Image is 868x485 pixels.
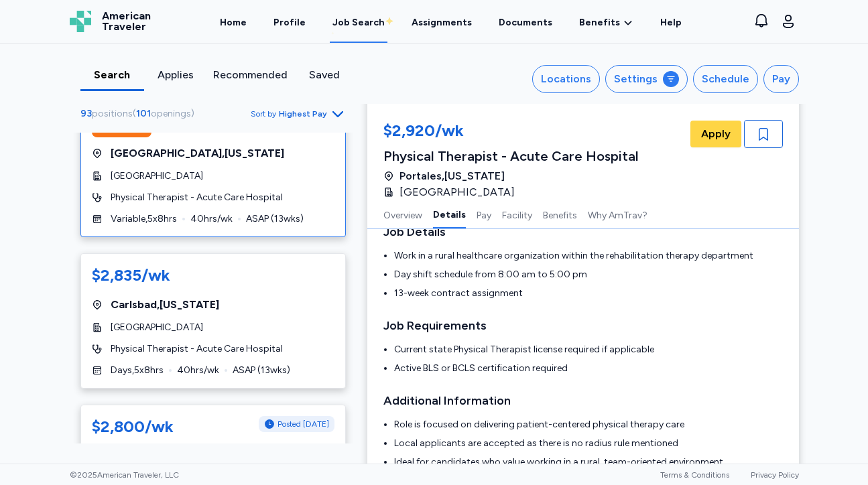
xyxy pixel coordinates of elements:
li: Role is focused on delivering patient-centered physical therapy care [394,418,783,431]
span: 40 hrs/wk [177,364,219,377]
span: Sort by [251,109,276,119]
a: Job Search [330,1,387,43]
div: Schedule [702,71,749,87]
button: Pay [477,200,491,228]
span: Variable , 5 x 8 hrs [111,212,177,226]
span: 40 hrs/wk [190,212,233,226]
div: Saved [298,67,351,83]
span: American Traveler [102,11,151,32]
span: [GEOGRAPHIC_DATA] [111,169,203,183]
div: $2,800/wk [92,416,174,437]
div: Search [86,67,139,83]
span: Apply [701,126,731,142]
span: ASAP ( 13 wks) [246,212,304,226]
button: Details [433,200,466,228]
div: ( ) [80,107,200,121]
h3: Additional Information [383,391,783,410]
span: Posted [DATE] [277,419,329,429]
span: [GEOGRAPHIC_DATA] [111,321,203,334]
span: Portales , [US_STATE] [399,168,505,184]
button: Sort byHighest Pay [251,106,346,122]
span: Physical Therapist - Acute Care Hospital [111,191,283,204]
a: Benefits [579,16,633,29]
li: 13-week contract assignment [394,287,783,300]
span: Benefits [579,16,620,29]
li: Current state Physical Therapist license required if applicable [394,343,783,356]
span: © 2025 American Traveler, LLC [70,470,179,480]
div: Physical Therapist - Acute Care Hospital [383,147,639,165]
span: openings [151,108,191,119]
span: ASAP ( 13 wks) [233,364,290,377]
span: 93 [80,108,92,119]
a: Privacy Policy [751,470,799,480]
button: Why AmTrav? [588,200,647,228]
li: Work in a rural healthcare organization within the rehabilitation therapy department [394,249,783,263]
span: [GEOGRAPHIC_DATA] [399,184,515,200]
div: Pay [772,71,790,87]
div: Job Search [332,16,385,29]
li: Active BLS or BCLS certification required [394,362,783,375]
a: Terms & Conditions [660,470,729,480]
div: Recommended [213,67,288,83]
button: Schedule [693,65,758,93]
button: Pay [763,65,799,93]
button: Facility [502,200,532,228]
span: Highest Pay [279,109,327,119]
button: Benefits [543,200,577,228]
span: positions [92,108,133,119]
button: Locations [532,65,600,93]
li: Ideal for candidates who value working in a rural, team-oriented environment [394,456,783,469]
span: 101 [136,108,151,119]
span: [GEOGRAPHIC_DATA] , [US_STATE] [111,145,284,161]
div: Locations [541,71,591,87]
li: Day shift schedule from 8:00 am to 5:00 pm [394,268,783,281]
h3: Job Requirements [383,316,783,335]
span: Carlsbad , [US_STATE] [111,297,219,313]
button: Overview [383,200,422,228]
h3: Job Details [383,222,783,241]
img: Logo [70,11,91,32]
span: Days , 5 x 8 hrs [111,364,164,377]
button: Settings [605,65,688,93]
div: Applies [149,67,202,83]
div: Settings [614,71,658,87]
button: Apply [690,121,741,147]
div: $2,835/wk [92,265,170,286]
span: Physical Therapist - Acute Care Hospital [111,342,283,356]
li: Local applicants are accepted as there is no radius rule mentioned [394,437,783,450]
div: $2,920/wk [383,120,639,144]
